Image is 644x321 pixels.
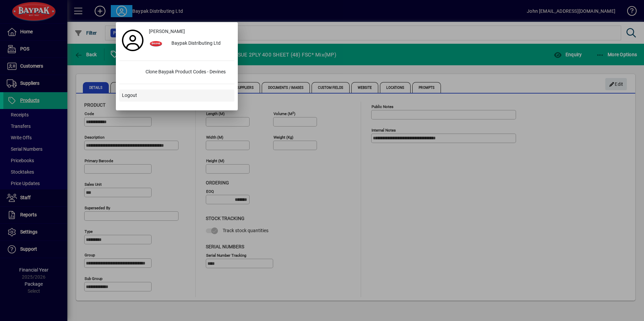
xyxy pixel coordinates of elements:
span: [PERSON_NAME] [149,28,185,35]
a: Profile [119,34,146,46]
a: [PERSON_NAME] [146,26,234,38]
div: Baypak Distributing Ltd [166,38,234,50]
button: Clone Baypak Product Codes - Devines [119,66,234,78]
div: Clone Baypak Product Codes - Devines [140,66,234,78]
button: Baypak Distributing Ltd [146,38,234,50]
span: Logout [122,92,137,99]
button: Logout [119,90,234,102]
